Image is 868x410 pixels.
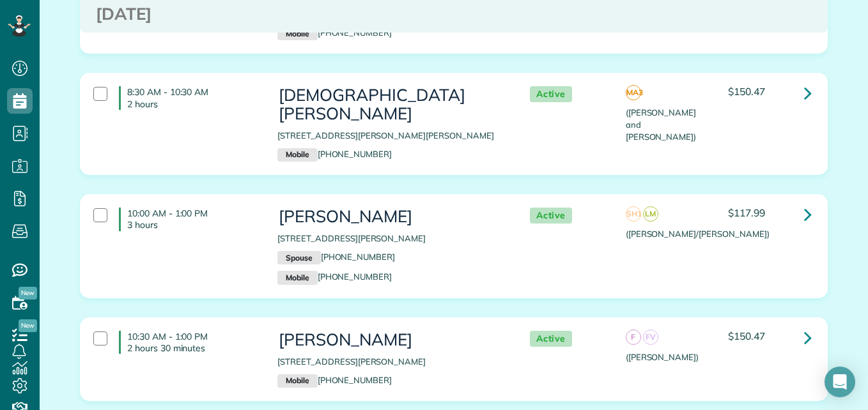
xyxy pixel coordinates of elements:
[277,374,317,388] small: Mobile
[277,271,392,282] a: Mobile[PHONE_NUMBER]
[277,252,395,262] a: Spouse[PHONE_NUMBER]
[626,206,641,222] span: SH1
[127,219,258,231] p: 3 hours
[277,271,317,285] small: Mobile
[643,330,658,345] span: FV
[277,356,504,368] p: [STREET_ADDRESS][PERSON_NAME]
[626,352,699,362] span: ([PERSON_NAME])
[277,331,504,349] h3: [PERSON_NAME]
[530,208,572,224] span: Active
[277,148,317,162] small: Mobile
[728,330,765,342] span: $150.47
[19,287,37,300] span: New
[19,319,37,332] span: New
[626,85,641,100] span: MA3
[728,206,765,219] span: $117.99
[127,98,258,110] p: 2 hours
[626,107,696,142] span: ([PERSON_NAME] and [PERSON_NAME])
[728,85,765,98] span: $150.47
[277,86,504,123] h3: [DEMOGRAPHIC_DATA][PERSON_NAME]
[119,208,258,231] h4: 10:00 AM - 1:00 PM
[277,375,392,385] a: Mobile[PHONE_NUMBER]
[626,330,641,345] span: F
[127,342,258,354] p: 2 hours 30 minutes
[277,149,392,159] a: Mobile[PHONE_NUMBER]
[96,5,812,24] h3: [DATE]
[530,331,572,347] span: Active
[277,208,504,226] h3: [PERSON_NAME]
[277,130,504,142] p: [STREET_ADDRESS][PERSON_NAME][PERSON_NAME]
[643,206,658,222] span: LM
[277,27,317,41] small: Mobile
[277,232,504,245] p: [STREET_ADDRESS][PERSON_NAME]
[119,86,258,109] h4: 8:30 AM - 10:30 AM
[277,27,392,38] a: Mobile[PHONE_NUMBER]
[119,331,258,354] h4: 10:30 AM - 1:00 PM
[277,251,320,265] small: Spouse
[626,229,770,239] span: ([PERSON_NAME]/[PERSON_NAME])
[825,367,855,397] div: Open Intercom Messenger
[530,86,572,102] span: Active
